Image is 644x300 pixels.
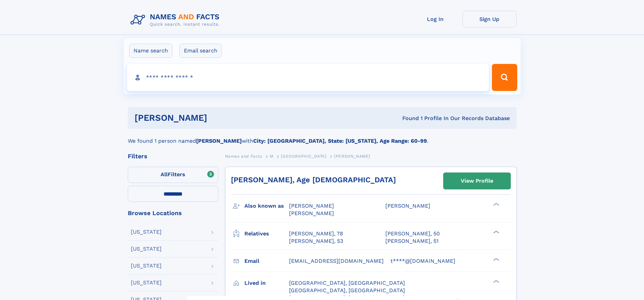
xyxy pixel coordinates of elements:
div: [US_STATE] [131,229,162,235]
a: [PERSON_NAME], 51 [385,237,438,245]
span: [EMAIL_ADDRESS][DOMAIN_NAME] [289,258,384,264]
div: ❯ [492,202,500,207]
input: search input [127,64,489,91]
b: City: [GEOGRAPHIC_DATA], State: [US_STATE], Age Range: 60-99 [253,138,427,144]
a: Log In [408,11,462,27]
h3: Also known as [244,200,289,212]
a: View Profile [444,173,510,189]
div: [US_STATE] [131,246,162,252]
h3: Relatives [244,228,289,239]
h3: Email [244,255,289,267]
a: [GEOGRAPHIC_DATA] [281,152,326,160]
div: Found 1 Profile In Our Records Database [305,115,510,122]
label: Filters [128,167,218,183]
span: [GEOGRAPHIC_DATA], [GEOGRAPHIC_DATA] [289,287,405,294]
span: [GEOGRAPHIC_DATA], [GEOGRAPHIC_DATA] [289,280,405,286]
span: [PERSON_NAME] [334,154,370,159]
a: M [270,152,273,160]
h3: Lived in [244,277,289,289]
a: Names and Facts [225,152,262,160]
span: M [270,154,273,159]
span: [PERSON_NAME] [385,203,430,209]
div: We found 1 person named with . [128,129,517,145]
div: Browse Locations [128,210,218,216]
span: [GEOGRAPHIC_DATA] [281,154,326,159]
a: [PERSON_NAME], 78 [289,230,343,237]
div: View Profile [461,173,493,189]
div: ❯ [492,279,500,283]
a: [PERSON_NAME], 53 [289,237,343,245]
div: Filters [128,153,218,159]
div: [US_STATE] [131,280,162,285]
a: [PERSON_NAME], Age [DEMOGRAPHIC_DATA] [231,176,396,184]
b: [PERSON_NAME] [196,138,242,144]
a: Sign Up [462,11,517,27]
span: All [161,171,168,178]
label: Email search [180,44,222,58]
div: ❯ [492,230,500,234]
span: [PERSON_NAME] [289,210,334,216]
div: [US_STATE] [131,263,162,269]
button: Search Button [492,64,517,91]
h1: [PERSON_NAME] [135,114,305,122]
a: [PERSON_NAME], 50 [385,230,440,237]
label: Name search [129,44,172,58]
span: [PERSON_NAME] [289,203,334,209]
img: Logo Names and Facts [128,11,225,29]
div: ❯ [492,257,500,261]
